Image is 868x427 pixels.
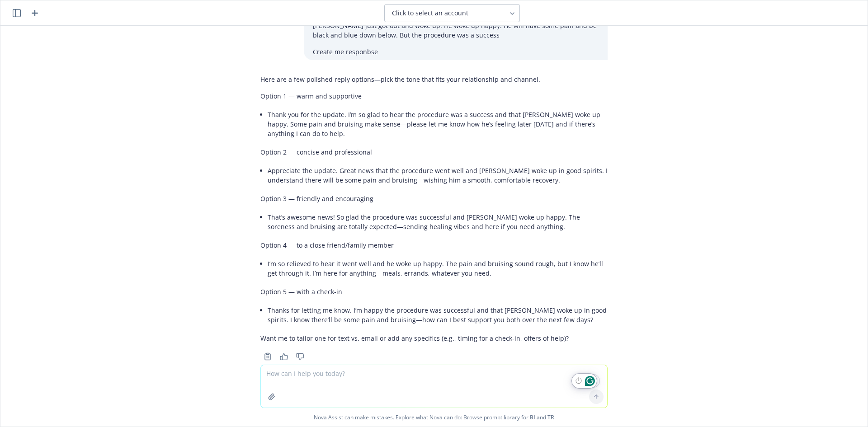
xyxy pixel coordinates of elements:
[260,91,608,101] p: Option 1 — warm and supportive
[268,257,608,280] li: I’m so relieved to hear it went well and he woke up happy. The pain and bruising sound rough, but...
[530,413,535,421] a: BI
[313,21,599,40] p: [PERSON_NAME] just got out and woke up. He woke up happy. He will have some pain and be black and...
[260,147,608,157] p: Option 2 — concise and professional
[4,408,864,427] span: Nova Assist can make mistakes. Explore what Nova can do: Browse prompt library for and
[260,240,608,250] p: Option 4 — to a close friend/family member
[260,287,608,296] p: Option 5 — with a check-in
[268,108,608,140] li: Thank you for the update. I’m so glad to hear the procedure was a success and that [PERSON_NAME] ...
[264,352,272,361] svg: Copy to clipboard
[547,413,554,421] a: TR
[313,47,599,56] p: Create me responbse
[260,333,608,343] p: Want me to tailor one for text vs. email or add any specifics (e.g., timing for a check-in, offer...
[261,365,607,408] textarea: To enrich screen reader interactions, please activate Accessibility in Grammarly extension settings
[384,4,520,22] button: Click to select an account
[260,75,608,84] p: Here are a few polished reply options—pick the tone that fits your relationship and channel.
[268,211,608,233] li: That’s awesome news! So glad the procedure was successful and [PERSON_NAME] woke up happy. The so...
[260,194,608,203] p: Option 3 — friendly and encouraging
[268,164,608,187] li: Appreciate the update. Great news that the procedure went well and [PERSON_NAME] woke up in good ...
[392,9,468,18] span: Click to select an account
[293,350,307,363] button: Thumbs down
[268,304,608,326] li: Thanks for letting me know. I’m happy the procedure was successful and that [PERSON_NAME] woke up...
